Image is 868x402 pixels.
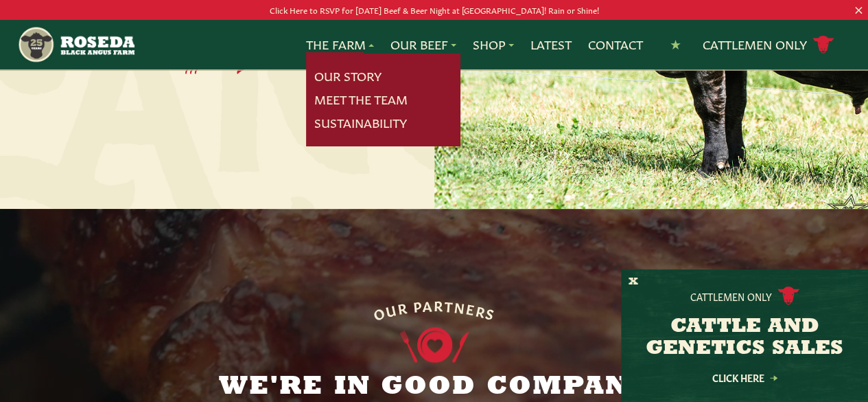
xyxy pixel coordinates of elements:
span: S [484,304,497,322]
a: Our Beef [390,36,456,54]
img: cattle-icon.svg [777,287,799,305]
div: OUR PARTNERS [371,297,497,321]
a: Sustainability [314,114,407,132]
a: Contact [588,36,643,54]
span: T [443,297,454,313]
a: Meet The Team [314,91,408,109]
span: O [371,303,387,321]
p: Click Here to RSVP for [DATE] Beef & Beer Night at [GEOGRAPHIC_DATA]! Rain or Shine! [43,3,825,17]
span: U [384,300,398,317]
span: R [474,302,488,319]
a: Latest [530,36,572,54]
a: Click Here [683,373,806,382]
img: https://roseda.com/wp-content/uploads/2021/05/roseda-25-header.png [17,25,134,64]
a: Cattlemen Only [703,33,834,57]
a: The Farm [306,36,374,54]
span: R [433,297,443,312]
span: R [396,299,408,315]
span: P [412,298,423,313]
h2: We're in Good Company [171,374,698,401]
nav: Main Navigation [17,20,850,69]
span: A [422,297,434,313]
span: N [453,298,467,314]
a: Shop [473,36,514,54]
a: Our Story [314,67,382,85]
h3: CATTLE AND GENETICS SALES [638,316,851,360]
p: Cattlemen Only [690,289,772,303]
span: E [465,300,477,316]
button: X [629,275,638,289]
